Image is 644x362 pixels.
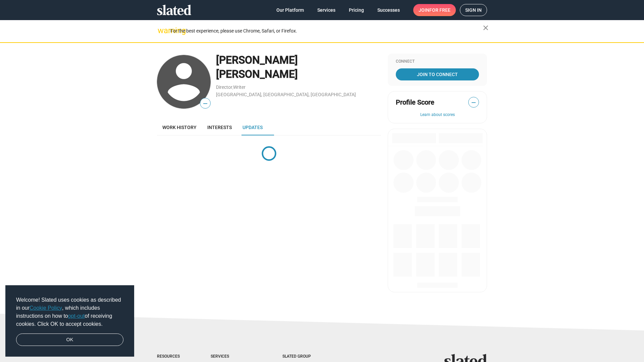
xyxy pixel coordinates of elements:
a: Join To Connect [396,68,479,80]
span: Updates [243,125,263,130]
a: Work history [157,119,202,135]
a: opt-out [68,313,85,319]
a: dismiss cookie message [16,334,123,346]
a: Joinfor free [413,4,456,16]
span: — [469,98,479,107]
span: Join [419,4,450,16]
span: Pricing [349,4,364,16]
a: Our Platform [271,4,309,16]
div: Resources [157,354,184,359]
a: Director [216,84,232,90]
span: Profile Score [396,98,434,107]
span: Our Platform [276,4,304,16]
mat-icon: close [482,24,490,32]
a: Pricing [343,4,369,16]
mat-icon: warning [158,26,166,35]
span: — [200,99,210,108]
a: Services [312,4,341,16]
a: [GEOGRAPHIC_DATA], [GEOGRAPHIC_DATA], [GEOGRAPHIC_DATA] [216,92,356,97]
div: Services [211,354,256,359]
span: Services [317,4,335,16]
span: Work history [162,125,197,130]
span: Sign in [465,4,482,16]
a: Interests [202,119,237,135]
span: , [232,86,233,89]
span: Welcome! Slated uses cookies as described in our , which includes instructions on how to of recei... [16,296,123,328]
a: Cookie Policy [30,305,62,311]
div: [PERSON_NAME] [PERSON_NAME] [216,53,381,81]
span: for free [429,4,450,16]
span: Successes [377,4,400,16]
a: Updates [237,119,268,135]
div: cookieconsent [5,285,134,357]
a: Sign in [460,4,487,16]
span: Interests [207,125,232,130]
button: Learn about scores [396,112,479,118]
a: Writer [233,84,246,90]
div: For the best experience, please use Chrome, Safari, or Firefox. [170,26,483,36]
a: Successes [372,4,405,16]
div: Connect [396,59,479,64]
span: Join To Connect [397,68,478,80]
div: Slated Group [282,354,328,359]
